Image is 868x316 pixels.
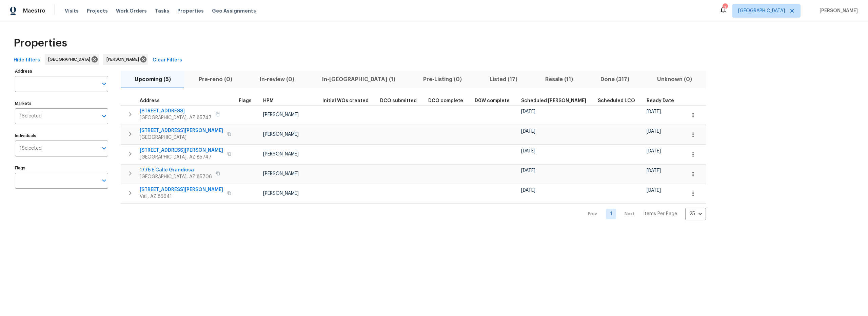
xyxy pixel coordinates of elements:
[380,98,417,103] span: DCO submitted
[598,98,635,103] span: Scheduled LCO
[647,168,661,173] span: [DATE]
[428,98,463,103] span: DCO complete
[643,210,677,217] p: Items Per Page
[140,134,223,141] span: [GEOGRAPHIC_DATA]
[535,75,583,84] span: Resale (11)
[11,54,43,67] button: Hide filters
[99,176,109,185] button: Open
[581,208,706,220] nav: Pagination Navigation
[647,75,702,84] span: Unknown (0)
[647,109,661,114] span: [DATE]
[239,98,252,103] span: Flags
[647,188,661,193] span: [DATE]
[322,98,369,103] span: Initial WOs created
[263,112,299,117] span: [PERSON_NAME]
[521,98,586,103] span: Scheduled [PERSON_NAME]
[150,54,185,67] button: Clear Filters
[521,109,535,114] span: [DATE]
[263,98,274,103] span: HPM
[312,75,405,84] span: In-[GEOGRAPHIC_DATA] (1)
[738,7,785,14] span: [GEOGRAPHIC_DATA]
[153,56,182,64] span: Clear Filters
[140,193,223,200] span: Vail, AZ 85641
[87,7,108,14] span: Projects
[65,7,79,14] span: Visits
[15,134,108,138] label: Individuals
[99,111,109,121] button: Open
[23,7,45,14] span: Maestro
[591,75,639,84] span: Done (317)
[106,56,142,63] span: [PERSON_NAME]
[723,4,727,11] div: 3
[15,69,108,73] label: Address
[140,154,223,161] span: [GEOGRAPHIC_DATA], AZ 85747
[177,7,204,14] span: Properties
[606,209,616,219] a: Goto page 1
[140,127,223,134] span: [STREET_ADDRESS][PERSON_NAME]
[20,146,42,151] span: 1 Selected
[125,75,181,84] span: Upcoming (5)
[45,54,99,65] div: [GEOGRAPHIC_DATA]
[189,75,242,84] span: Pre-reno (0)
[521,168,535,173] span: [DATE]
[817,7,858,14] span: [PERSON_NAME]
[140,173,212,180] span: [GEOGRAPHIC_DATA], AZ 85706
[15,166,108,170] label: Flags
[140,108,212,114] span: [STREET_ADDRESS]
[140,147,223,154] span: [STREET_ADDRESS][PERSON_NAME]
[99,144,109,153] button: Open
[263,132,299,137] span: [PERSON_NAME]
[647,98,674,103] span: Ready Date
[263,171,299,176] span: [PERSON_NAME]
[14,40,67,47] span: Properties
[521,129,535,134] span: [DATE]
[647,129,661,134] span: [DATE]
[103,54,148,65] div: [PERSON_NAME]
[14,56,40,64] span: Hide filters
[140,98,160,103] span: Address
[140,186,223,193] span: [STREET_ADDRESS][PERSON_NAME]
[475,98,510,103] span: D0W complete
[140,167,212,173] span: 1775 E Calle Grandiosa
[250,75,304,84] span: In-review (0)
[20,113,42,119] span: 1 Selected
[212,7,256,14] span: Geo Assignments
[48,56,93,63] span: [GEOGRAPHIC_DATA]
[521,149,535,153] span: [DATE]
[140,114,212,121] span: [GEOGRAPHIC_DATA], AZ 85747
[685,205,706,223] div: 25
[647,149,661,153] span: [DATE]
[263,191,299,196] span: [PERSON_NAME]
[480,75,527,84] span: Listed (17)
[99,79,109,89] button: Open
[263,152,299,156] span: [PERSON_NAME]
[521,188,535,193] span: [DATE]
[155,8,169,13] span: Tasks
[15,101,108,106] label: Markets
[116,7,147,14] span: Work Orders
[413,75,472,84] span: Pre-Listing (0)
